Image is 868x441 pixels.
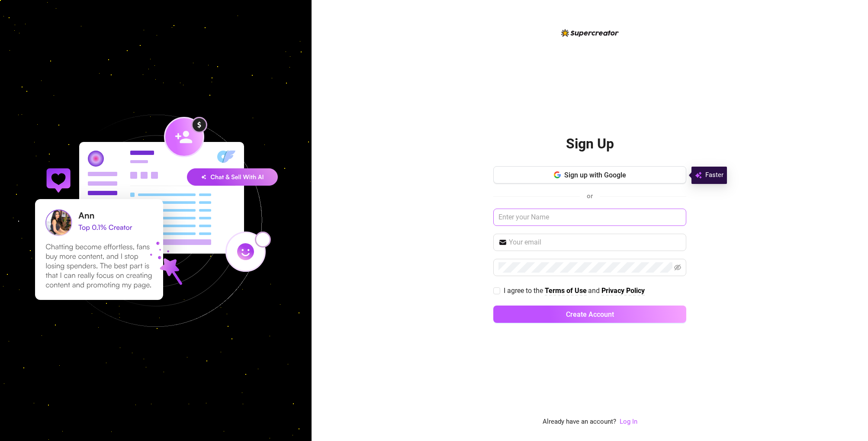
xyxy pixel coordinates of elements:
[601,286,645,295] strong: Privacy Policy
[674,264,681,271] span: eye-invisible
[695,170,702,180] img: svg%3e
[564,171,626,179] span: Sign up with Google
[545,286,587,295] strong: Terms of Use
[545,286,587,296] a: Terms of Use
[543,417,616,427] span: Already have an account?
[705,170,723,180] span: Faster
[620,418,637,425] a: Log In
[493,166,686,183] button: Sign up with Google
[6,71,305,370] img: signup-background-D0MIrEPF.svg
[493,209,686,226] input: Enter your Name
[566,135,614,153] h2: Sign Up
[493,306,686,323] button: Create Account
[561,29,619,37] img: logo-BBDzfeDw.svg
[620,417,637,427] a: Log In
[566,310,614,319] span: Create Account
[588,286,601,295] span: and
[601,286,645,296] a: Privacy Policy
[509,237,681,248] input: Your email
[504,286,545,295] span: I agree to the
[587,192,593,200] span: or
